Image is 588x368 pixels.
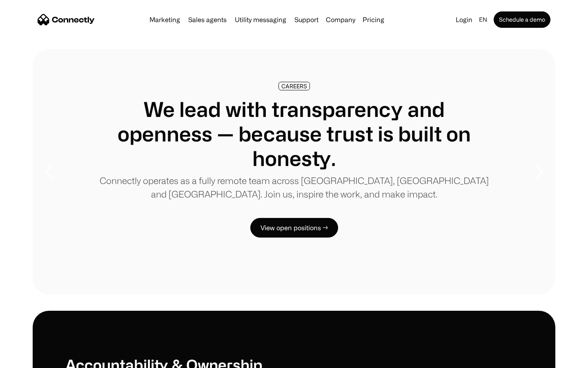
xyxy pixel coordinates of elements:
a: Login [452,14,476,25]
a: Sales agents [185,16,230,23]
h1: We lead with transparency and openness — because trust is built on honesty. [98,97,490,171]
a: Schedule a demo [494,11,550,28]
a: Utility messaging [232,16,290,23]
aside: Language selected: English [8,353,49,365]
a: Pricing [359,16,388,23]
div: CAREERS [281,83,307,89]
div: Company [326,14,355,25]
a: Marketing [146,16,183,23]
p: Connectly operates as a fully remote team across [GEOGRAPHIC_DATA], [GEOGRAPHIC_DATA] and [GEOGRA... [98,174,490,201]
div: en [479,14,487,25]
a: View open positions → [250,218,338,238]
ul: Language list [16,354,49,365]
a: Support [291,16,322,23]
